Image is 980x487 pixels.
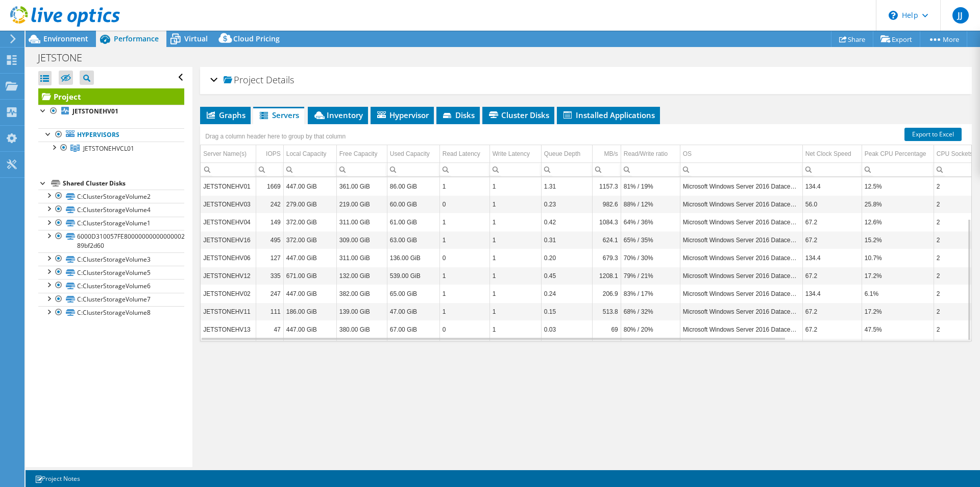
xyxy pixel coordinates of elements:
[283,267,336,285] td: Column Local Capacity, Value 671.00 GiB
[621,249,680,267] td: Column Read/Write ratio, Value 70% / 30%
[439,249,489,267] td: Column Read Latency, Value 0
[43,34,88,43] span: Environment
[256,195,283,213] td: Column IOPS, Value 242
[680,145,802,163] td: OS Column
[201,231,256,249] td: Column Server Name(s), Value JETSTONEHV16
[63,177,184,190] div: Shared Cluster Disks
[439,213,489,231] td: Column Read Latency, Value 1
[621,163,680,176] td: Column Read/Write ratio, Filter cell
[592,231,621,249] td: Column MB/s, Value 624.1
[680,303,802,320] td: Column OS, Value Microsoft Windows Server 2016 Datacenter
[489,163,541,176] td: Column Write Latency, Filter cell
[489,195,541,213] td: Column Write Latency, Value 1
[680,320,802,338] td: Column OS, Value Microsoft Windows Server 2016 Datacenter
[201,320,256,338] td: Column Server Name(s), Value JETSTONEHV13
[233,34,280,43] span: Cloud Pricing
[256,231,283,249] td: Column IOPS, Value 495
[541,249,592,267] td: Column Queue Depth, Value 0.20
[802,249,862,267] td: Column Net Clock Speed, Value 134.4
[489,231,541,249] td: Column Write Latency, Value 1
[541,195,592,213] td: Column Queue Depth, Value 0.23
[201,145,256,163] td: Server Name(s) Column
[920,31,967,47] a: More
[72,107,118,115] b: JETSTONEHV01
[339,148,378,160] div: Free Capacity
[205,110,246,120] span: Graphs
[313,110,363,120] span: Inventory
[224,75,263,85] span: Project
[862,163,934,176] td: Column Peak CPU Percentage, Filter cell
[439,163,489,176] td: Column Read Latency, Filter cell
[621,195,680,213] td: Column Read/Write ratio, Value 88% / 12%
[336,249,387,267] td: Column Free Capacity, Value 311.00 GiB
[904,128,962,141] a: Export to Excel
[592,213,621,231] td: Column MB/s, Value 1084.3
[38,203,184,216] a: C:ClusterStorageVolume4
[201,249,256,267] td: Column Server Name(s), Value JETSTONEHV06
[873,31,920,47] a: Export
[336,145,387,163] td: Free Capacity Column
[258,110,299,120] span: Servers
[862,249,934,267] td: Column Peak CPU Percentage, Value 10.7%
[38,293,184,306] a: C:ClusterStorageVolume7
[387,303,439,320] td: Column Used Capacity, Value 47.00 GiB
[802,195,862,213] td: Column Net Clock Speed, Value 56.0
[802,303,862,320] td: Column Net Clock Speed, Value 67.2
[439,231,489,249] td: Column Read Latency, Value 1
[336,163,387,176] td: Column Free Capacity, Filter cell
[256,303,283,320] td: Column IOPS, Value 111
[439,267,489,285] td: Column Read Latency, Value 1
[283,195,336,213] td: Column Local Capacity, Value 279.00 GiB
[439,285,489,303] td: Column Read Latency, Value 1
[592,303,621,320] td: Column MB/s, Value 513.8
[336,267,387,285] td: Column Free Capacity, Value 132.00 GiB
[283,145,336,163] td: Local Capacity Column
[592,249,621,267] td: Column MB/s, Value 679.3
[38,306,184,319] a: C:ClusterStorageVolume8
[802,177,862,195] td: Column Net Clock Speed, Value 134.4
[283,231,336,249] td: Column Local Capacity, Value 372.00 GiB
[256,249,283,267] td: Column IOPS, Value 127
[683,148,692,160] div: OS
[442,110,475,120] span: Disks
[336,285,387,303] td: Column Free Capacity, Value 382.00 GiB
[541,145,592,163] td: Queue Depth Column
[489,249,541,267] td: Column Write Latency, Value 1
[38,190,184,203] a: C:ClusterStorageVolume2
[266,74,294,86] span: Details
[592,163,621,176] td: Column MB/s, Filter cell
[336,320,387,338] td: Column Free Capacity, Value 380.00 GiB
[680,177,802,195] td: Column OS, Value Microsoft Windows Server 2016 Datacenter
[489,145,541,163] td: Write Latency Column
[38,217,184,230] a: C:ClusterStorageVolume1
[387,285,439,303] td: Column Used Capacity, Value 65.00 GiB
[256,320,283,338] td: Column IOPS, Value 47
[38,230,184,252] a: 6000D310057FE8000000000000000278-89bf2d60
[83,144,134,153] span: JETSTONEHVCL01
[201,267,256,285] td: Column Server Name(s), Value JETSTONEHV12
[680,249,802,267] td: Column OS, Value Microsoft Windows Server 2016 Datacenter
[387,145,439,163] td: Used Capacity Column
[541,231,592,249] td: Column Queue Depth, Value 0.31
[489,177,541,195] td: Column Write Latency, Value 1
[889,11,898,20] svg: \n
[862,267,934,285] td: Column Peak CPU Percentage, Value 17.2%
[621,231,680,249] td: Column Read/Write ratio, Value 65% / 35%
[387,249,439,267] td: Column Used Capacity, Value 136.00 GiB
[256,177,283,195] td: Column IOPS, Value 1669
[493,148,530,160] div: Write Latency
[283,249,336,267] td: Column Local Capacity, Value 447.00 GiB
[184,34,208,43] span: Virtual
[283,213,336,231] td: Column Local Capacity, Value 372.00 GiB
[489,267,541,285] td: Column Write Latency, Value 1
[862,285,934,303] td: Column Peak CPU Percentage, Value 6.1%
[862,213,934,231] td: Column Peak CPU Percentage, Value 12.6%
[38,105,184,118] a: JETSTONEHV01
[541,320,592,338] td: Column Queue Depth, Value 0.03
[336,213,387,231] td: Column Free Capacity, Value 311.00 GiB
[336,303,387,320] td: Column Free Capacity, Value 139.00 GiB
[489,303,541,320] td: Column Write Latency, Value 1
[562,110,655,120] span: Installed Applications
[201,195,256,213] td: Column Server Name(s), Value JETSTONEHV03
[38,279,184,292] a: C:ClusterStorageVolume6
